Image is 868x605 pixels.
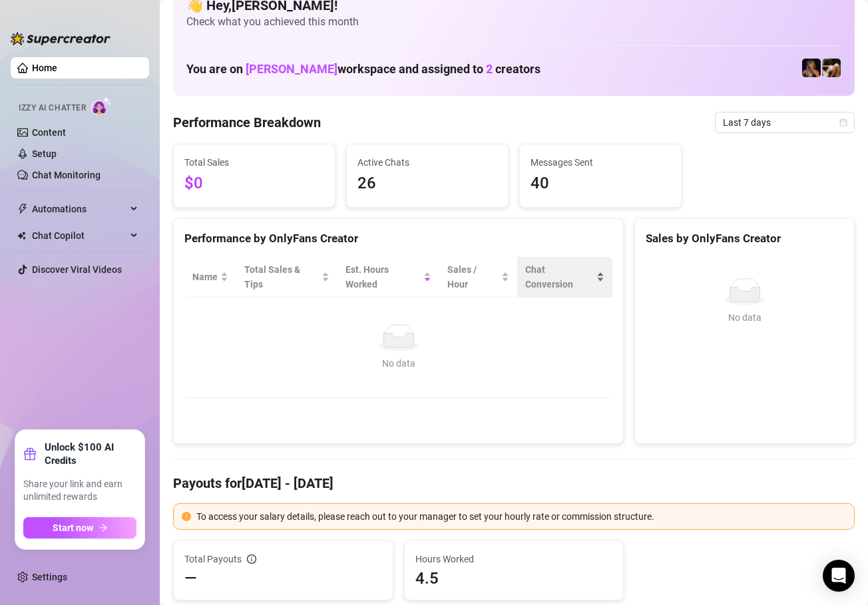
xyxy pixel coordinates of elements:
span: 40 [531,171,670,196]
span: Total Sales & Tips [244,262,319,292]
img: Chat Copilot [17,231,26,240]
div: No data [198,356,599,371]
strong: Unlock $100 AI Credits [45,441,136,467]
a: Discover Viral Videos [32,264,122,275]
span: Total Sales [184,155,324,170]
img: AI Chatter [91,97,112,116]
span: Chat Copilot [32,225,126,246]
span: 4.5 [415,568,613,589]
span: calendar [839,118,847,126]
a: Settings [32,572,67,582]
span: Total Payouts [184,552,242,566]
div: Performance by OnlyFans Creator [184,230,612,248]
span: Izzy AI Chatter [19,102,86,114]
img: logo-BBDzfeDw.svg [11,32,110,45]
span: Chat Conversion [525,262,594,292]
span: thunderbolt [17,204,28,214]
div: Est. Hours Worked [345,262,421,292]
h1: You are on workspace and assigned to creators [186,62,541,77]
span: Sales / Hour [447,262,498,292]
img: Heather [802,59,821,77]
span: gift [23,447,37,461]
span: exclamation-circle [182,512,191,521]
span: [PERSON_NAME] [246,62,337,76]
span: $0 [184,171,324,196]
div: Sales by OnlyFans Creator [646,230,843,248]
span: Last 7 days [723,112,847,132]
a: Home [32,63,57,73]
a: Content [32,127,66,138]
h4: Payouts for [DATE] - [DATE] [173,474,855,493]
button: Start nowarrow-right [23,517,136,538]
span: Hours Worked [415,552,613,566]
span: Automations [32,198,126,220]
th: Total Sales & Tips [236,257,337,298]
th: Chat Conversion [517,257,613,298]
span: 26 [357,171,497,196]
span: Name [192,270,218,284]
a: Chat Monitoring [32,170,101,180]
th: Sales / Hour [439,257,517,298]
span: Active Chats [357,155,497,170]
th: Name [184,257,236,298]
span: arrow-right [99,523,108,532]
span: — [184,568,197,589]
span: Messages Sent [531,155,670,170]
span: info-circle [247,554,256,564]
span: Share your link and earn unlimited rewards [23,478,136,504]
h4: Performance Breakdown [173,113,321,132]
span: Check what you achieved this month [186,15,841,29]
span: Start now [53,522,93,533]
a: Setup [32,148,57,159]
img: Awaken [822,59,841,77]
div: No data [651,310,838,325]
span: 2 [486,62,493,76]
div: To access your salary details, please reach out to your manager to set your hourly rate or commis... [196,509,846,524]
div: Open Intercom Messenger [823,560,855,592]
